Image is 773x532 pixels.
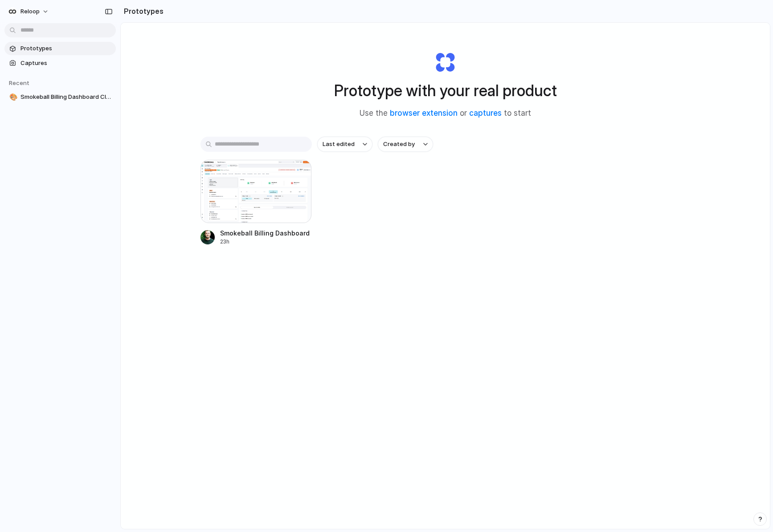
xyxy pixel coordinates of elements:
[334,79,557,102] h1: Prototype with your real product
[4,4,53,19] button: Reloop
[20,93,112,102] span: Smokeball Billing Dashboard Cleanup
[323,140,355,149] span: Last edited
[317,137,372,152] button: Last edited
[4,90,116,104] a: 🎨Smokeball Billing Dashboard Cleanup
[120,6,164,16] h2: Prototypes
[220,228,312,238] div: Smokeball Billing Dashboard Cleanup
[360,108,531,119] span: Use the or to start
[220,238,312,246] div: 23h
[469,109,502,118] a: captures
[390,109,458,118] a: browser extension
[20,44,112,53] span: Prototypes
[8,93,17,102] button: 🎨
[20,7,40,16] span: Reloop
[9,79,29,86] span: Recent
[383,140,415,149] span: Created by
[200,160,312,246] a: Smokeball Billing Dashboard CleanupSmokeball Billing Dashboard Cleanup23h
[9,92,16,102] div: 🎨
[4,42,116,55] a: Prototypes
[20,59,112,68] span: Captures
[378,137,433,152] button: Created by
[4,57,116,70] a: Captures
